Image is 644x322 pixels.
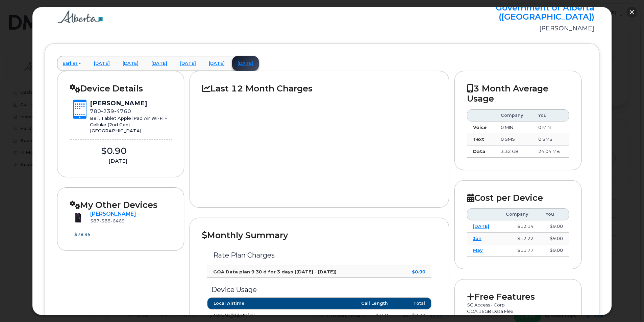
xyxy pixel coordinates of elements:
[467,193,569,203] h2: Cost per Device
[540,244,569,257] td: $9.00
[394,310,431,322] td: $0.00
[540,220,569,233] td: $9.00
[70,145,158,157] div: $0.90
[207,297,301,310] th: Local Airtime
[473,236,481,241] a: Jun
[90,218,125,223] span: 587
[532,145,569,158] td: 24.04 MB
[394,297,431,310] th: Total
[540,233,569,245] td: $9.00
[70,200,172,210] h2: My Other Devices
[473,223,489,229] a: [DATE]
[90,211,136,217] a: [PERSON_NAME]
[236,313,253,318] a: details
[473,247,483,253] a: May
[207,286,431,293] h3: Device Usage
[467,302,569,308] p: 5G Access - Corp
[301,310,394,322] td: 0 MIN
[110,218,125,223] span: 6469
[500,220,540,233] td: $12.14
[207,310,301,322] td: Total Calls
[540,208,569,220] th: You
[412,269,425,274] strong: $0.90
[467,315,569,321] p: Simplex Mobility Self-Serve
[202,230,437,240] h2: Monthly Summary
[473,149,485,154] strong: Data
[70,157,166,165] div: [DATE]
[235,313,255,318] span: ( )
[467,308,569,315] p: GOA 16GB Data Flex
[213,251,425,259] h3: Rate Plan Charges
[495,145,532,158] td: 3.32 GB
[500,233,540,245] td: $12.22
[500,244,540,257] td: $11.77
[213,269,337,274] strong: GOA Data plan 9 30 d for 3 days ([DATE] - [DATE])
[500,208,540,220] th: Company
[467,292,569,302] h2: Free Features
[301,297,394,310] th: Call Length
